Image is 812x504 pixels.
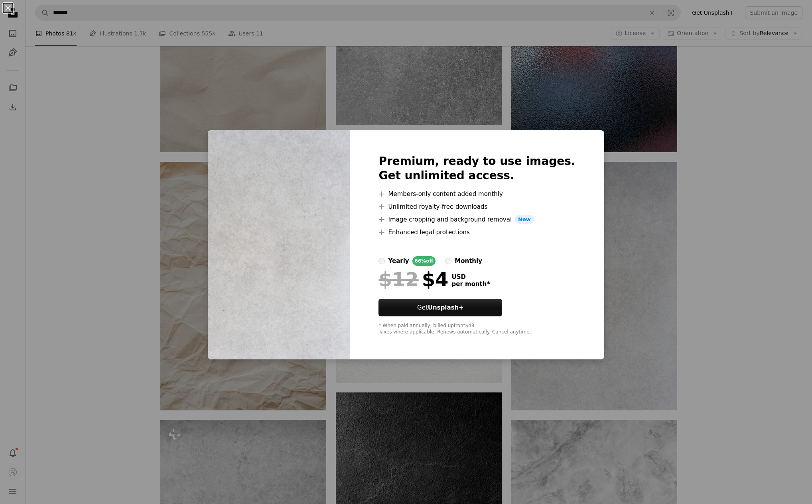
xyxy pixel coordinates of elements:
[378,227,575,237] li: Enhanced legal protections
[378,299,502,316] a: GetUnsplash+
[378,269,418,290] span: $12
[378,258,385,264] input: yearly66%off
[378,323,575,335] div: * When paid annually, billed upfront $48 Taxes where applicable. Renews automatically. Cancel any...
[428,304,464,311] strong: Unsplash+
[451,280,490,288] span: per month *
[451,273,490,280] span: USD
[412,256,436,266] div: 66% off
[378,215,575,224] li: Image cropping and background removal
[378,202,575,212] li: Unlimited royalty-free downloads
[378,269,448,290] div: $4
[378,189,575,199] li: Members-only content added monthly
[445,258,451,264] input: monthly
[455,256,482,266] div: monthly
[515,215,534,224] span: New
[378,154,575,183] h2: Premium, ready to use images. Get unlimited access.
[388,256,409,266] div: yearly
[208,130,350,360] img: premium_photo-1701192799341-1aba51d43267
